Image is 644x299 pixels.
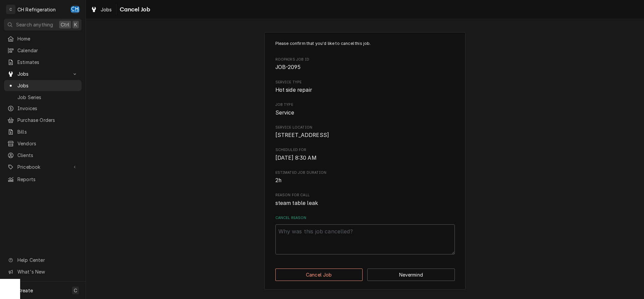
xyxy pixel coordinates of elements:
[4,138,82,149] a: Vendors
[264,32,466,290] div: Job Cancel
[17,152,78,159] span: Clients
[275,154,455,162] span: Scheduled For
[275,177,281,183] span: 2h
[6,5,15,14] div: C
[17,70,68,77] span: Jobs
[275,193,455,198] span: Reason For Call
[118,5,151,14] span: Cancel Job
[275,102,455,117] div: Job Type
[17,140,78,147] span: Vendors
[17,94,78,101] span: Job Series
[17,128,78,135] span: Bills
[4,80,82,91] a: Jobs
[275,87,312,93] span: Hot side repair
[275,131,455,139] span: Service Location
[17,35,78,42] span: Home
[17,256,77,264] span: Help Center
[4,174,82,185] a: Reports
[4,103,82,114] a: Invoices
[275,41,455,47] p: Please confirm that you'd like to cancel this job.
[70,5,80,14] div: Chris Hiraga's Avatar
[17,6,56,13] div: CH Refrigeration
[4,19,82,30] button: Search anythingCtrlK
[275,155,317,161] span: [DATE] 8:30 AM
[275,176,455,184] span: Estimated Job Duration
[4,57,82,68] a: Estimates
[17,105,78,112] span: Invoices
[275,80,455,94] div: Service Type
[17,163,68,170] span: Pricebook
[275,170,455,184] div: Estimated Job Duration
[4,45,82,56] a: Calendar
[4,266,82,277] a: Go to What's New
[101,6,112,13] span: Jobs
[275,80,455,85] span: Service Type
[275,199,455,207] span: Reason For Call
[4,33,82,44] a: Home
[275,132,329,138] span: [STREET_ADDRESS]
[275,102,455,107] span: Job Type
[17,176,78,183] span: Reports
[4,115,82,126] a: Purchase Orders
[275,64,301,70] span: JOB-2095
[275,57,455,62] span: Roopairs Job ID
[275,269,363,281] button: Cancel Job
[88,4,115,15] a: Jobs
[4,150,82,161] a: Clients
[17,117,78,124] span: Purchase Orders
[275,170,455,175] span: Estimated Job Duration
[275,215,455,221] label: Cancel Reason
[74,21,77,28] span: K
[17,288,33,293] span: Create
[275,147,455,153] span: Scheduled For
[4,68,82,79] a: Go to Jobs
[275,269,455,281] div: Button Group Row
[275,147,455,162] div: Scheduled For
[275,193,455,207] div: Reason For Call
[275,41,455,254] div: Job Cancel Form
[275,86,455,94] span: Service Type
[275,269,455,281] div: Button Group
[275,63,455,71] span: Roopairs Job ID
[17,47,78,54] span: Calendar
[17,82,78,89] span: Jobs
[367,269,455,281] button: Nevermind
[70,5,80,14] div: CH
[17,268,77,275] span: What's New
[275,215,455,254] div: Cancel Reason
[16,21,53,28] span: Search anything
[275,125,455,139] div: Service Location
[275,109,294,116] span: Service
[74,287,77,294] span: C
[4,92,82,103] a: Job Series
[275,200,318,206] span: steam table leak
[61,21,69,28] span: Ctrl
[4,161,82,172] a: Go to Pricebook
[4,254,82,266] a: Go to Help Center
[4,126,82,137] a: Bills
[275,109,455,117] span: Job Type
[17,59,78,66] span: Estimates
[275,57,455,71] div: Roopairs Job ID
[275,125,455,130] span: Service Location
